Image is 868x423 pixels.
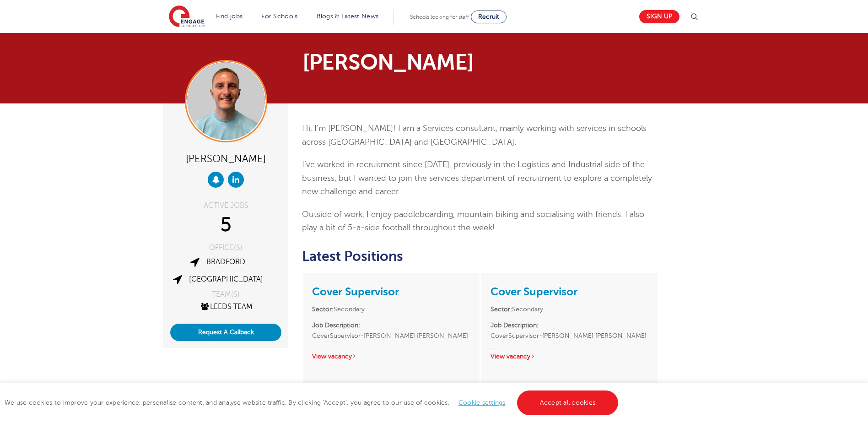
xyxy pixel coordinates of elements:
span: Schools looking for staff [410,14,469,20]
div: 5 [170,214,281,237]
div: [PERSON_NAME] [170,149,281,167]
h2: Latest Positions [302,249,658,264]
strong: Job Description: [491,322,539,329]
a: Recruit [471,11,507,23]
span: We use cookies to improve your experience, personalise content, and analyse website traffic. By c... [5,399,620,406]
a: View vacancy [312,353,357,360]
a: Cover Supervisor [491,285,577,298]
a: Sign up [639,10,679,23]
a: View vacancy [491,353,535,360]
div: ACTIVE JOBS [170,202,281,209]
h1: [PERSON_NAME] [302,51,520,73]
a: Find jobs [216,13,243,20]
li: Secondary [491,304,648,315]
a: Bradford [206,258,245,266]
strong: Sector: [312,306,334,313]
div: OFFICE(S) [170,244,281,251]
p: CoverSupervisor-[PERSON_NAME] [PERSON_NAME] … [491,320,648,341]
a: [GEOGRAPHIC_DATA] [189,275,263,283]
a: Blogs & Latest News [317,13,379,20]
a: Cookie settings [458,399,506,406]
strong: Job Description: [312,322,360,329]
button: Request A Callback [170,324,281,341]
p: Outside of work, I enjoy paddleboarding, mountain biking and socialising with friends. I also pla... [302,208,658,235]
img: Engage Education [169,5,205,28]
p: Hi, I’m [PERSON_NAME]! I am a Services consultant, mainly working with services in schools across... [302,122,658,149]
a: For Schools [261,13,297,20]
p: I’ve worked in recruitment since [DATE], previously in the Logistics and Industrial side of the b... [302,158,658,199]
a: Cover Supervisor [312,285,399,298]
a: Accept all cookies [517,390,619,415]
div: TEAM(S) [170,291,281,298]
a: Leeds Team [199,303,253,311]
li: Secondary [312,304,470,315]
strong: Sector: [491,306,512,313]
p: CoverSupervisor-[PERSON_NAME] [PERSON_NAME] … [312,320,470,341]
span: Recruit [478,13,499,20]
